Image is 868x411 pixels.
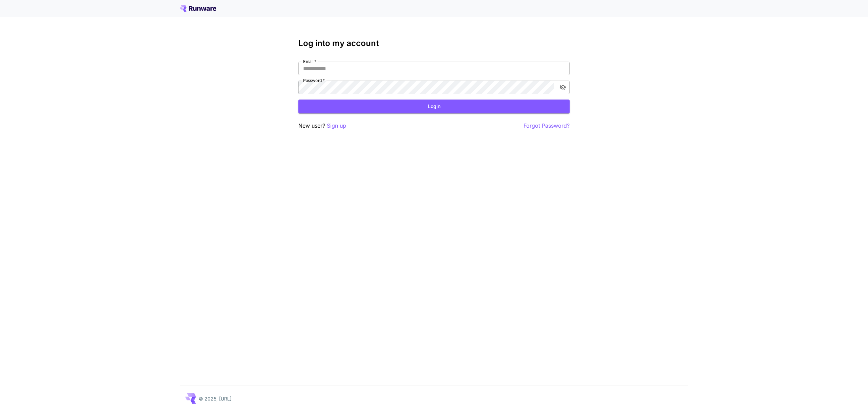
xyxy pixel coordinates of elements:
[557,81,569,93] button: toggle password visibility
[327,122,346,130] button: Sign up
[298,100,570,113] button: Login
[298,39,570,48] h3: Log into my account
[199,395,232,402] p: © 2025, [URL]
[303,78,325,83] label: Password
[298,122,346,130] p: New user?
[303,59,316,64] label: Email
[524,122,570,130] button: Forgot Password?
